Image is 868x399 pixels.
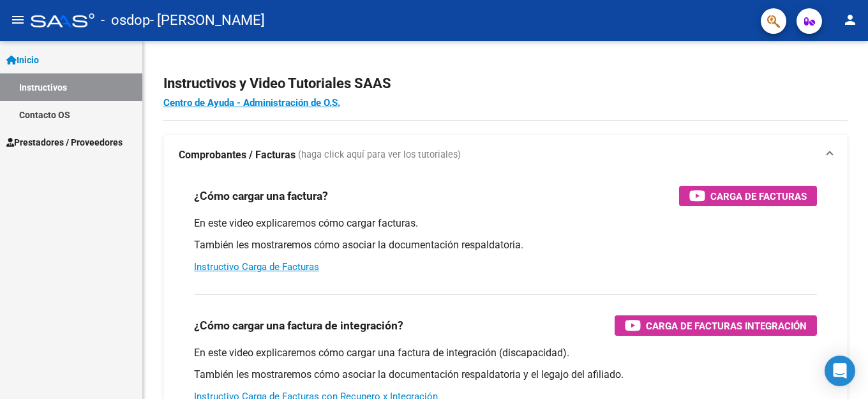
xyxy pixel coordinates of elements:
a: Instructivo Carga de Facturas [194,261,319,273]
mat-icon: menu [10,12,26,27]
div: Open Intercom Messenger [825,356,855,386]
p: En este video explicaremos cómo cargar una factura de integración (discapacidad). [194,346,817,360]
span: Inicio [6,53,39,67]
span: - [PERSON_NAME] [150,6,265,34]
span: Carga de Facturas [710,188,807,204]
strong: Comprobantes / Facturas [179,148,296,162]
span: Prestadores / Proveedores [6,135,123,149]
button: Carga de Facturas [679,186,817,206]
p: También les mostraremos cómo asociar la documentación respaldatoria. [194,238,817,252]
h2: Instructivos y Video Tutoriales SAAS [163,72,848,96]
p: También les mostraremos cómo asociar la documentación respaldatoria y el legajo del afiliado. [194,368,817,382]
mat-expansion-panel-header: Comprobantes / Facturas (haga click aquí para ver los tutoriales) [163,135,848,176]
mat-icon: person [842,12,858,27]
span: - osdop [101,6,150,34]
h3: ¿Cómo cargar una factura? [194,187,328,205]
span: Carga de Facturas Integración [646,318,807,334]
span: (haga click aquí para ver los tutoriales) [298,148,461,162]
a: Centro de Ayuda - Administración de O.S. [163,97,340,109]
h3: ¿Cómo cargar una factura de integración? [194,317,403,335]
p: En este video explicaremos cómo cargar facturas. [194,216,817,230]
button: Carga de Facturas Integración [615,315,817,336]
